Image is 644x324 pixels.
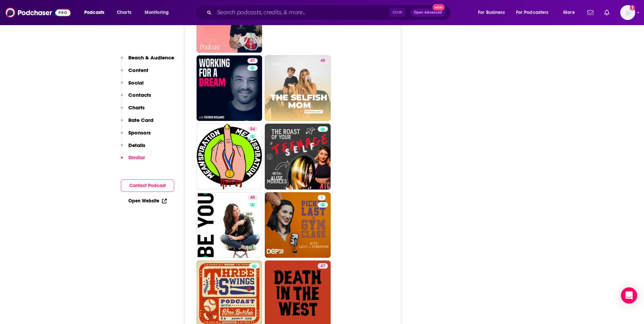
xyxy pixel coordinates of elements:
span: Podcasts [84,8,104,17]
button: open menu [558,7,583,18]
p: Details [128,142,145,148]
button: open menu [140,7,178,18]
span: More [563,8,575,17]
p: Rate Card [128,117,153,123]
button: Content [121,67,148,79]
span: 48 [320,57,325,64]
a: 47 [318,263,328,269]
button: Charts [121,104,145,117]
svg: Add a profile image [630,5,635,11]
button: open menu [79,7,113,18]
span: Ctrl K [389,8,405,17]
span: Open Advanced [414,11,442,14]
span: For Podcasters [516,8,549,17]
span: Logged in as amooers [620,5,635,20]
span: New [433,4,445,11]
img: User Profile [620,5,635,20]
span: 54 [250,126,255,133]
a: Charts [112,7,135,18]
a: 48 [265,55,331,121]
a: Show notifications dropdown [585,7,596,18]
button: Similar [121,154,145,167]
a: 47 [197,55,262,121]
a: 54 [197,124,262,190]
span: Monitoring [145,8,169,17]
button: Contacts [121,92,151,104]
a: 54 [247,126,258,132]
button: Social [121,79,144,92]
input: Search podcasts, credits, & more... [214,7,389,18]
span: 47 [320,263,325,270]
button: open menu [512,7,558,18]
span: 46 [250,194,255,201]
button: Show profile menu [620,5,635,20]
p: Contacts [128,92,151,98]
a: 48 [318,58,328,64]
div: Search podcasts, credits, & more... [202,5,457,20]
p: Reach & Audience [128,54,174,61]
a: 46 [247,195,258,200]
button: Contact Podcast [121,179,174,192]
p: Sponsors [128,129,151,136]
span: Charts [117,8,131,17]
span: 1 [320,194,323,201]
a: 1 [265,192,331,258]
p: Similar [128,154,145,161]
button: Reach & Audience [121,54,174,67]
a: 47 [247,58,258,64]
button: Open AdvancedNew [411,8,445,17]
a: Open Website [128,198,167,204]
img: Podchaser - Follow, Share and Rate Podcasts [5,6,71,19]
a: 1 [318,195,326,200]
p: Social [128,79,144,86]
button: Sponsors [121,129,151,142]
span: For Business [478,8,505,17]
a: Show notifications dropdown [602,7,612,18]
p: Charts [128,104,145,111]
button: open menu [473,7,513,18]
span: 47 [250,57,255,64]
a: 46 [197,192,262,258]
button: Details [121,142,145,155]
div: Open Intercom Messenger [621,287,637,304]
p: Content [128,67,148,73]
button: Rate Card [121,117,153,129]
